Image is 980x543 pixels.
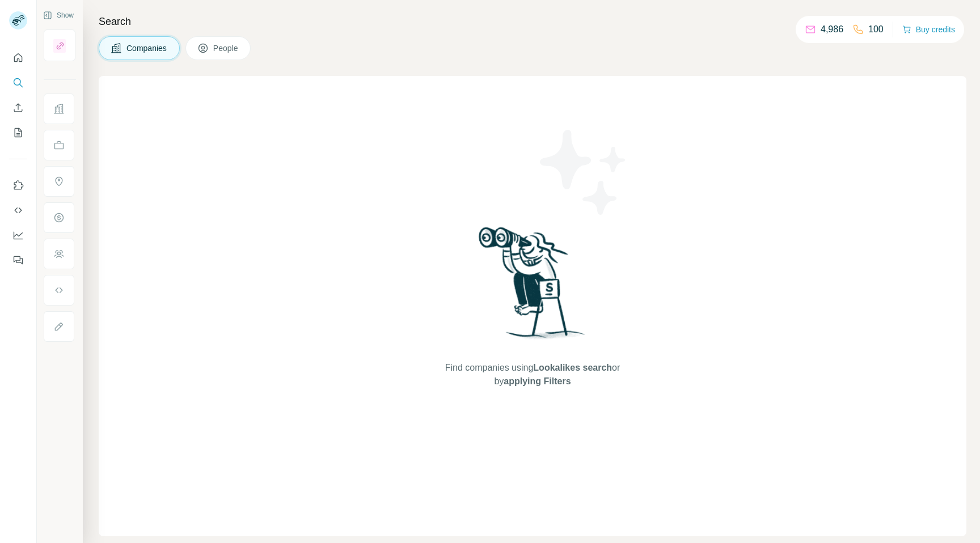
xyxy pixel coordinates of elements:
[9,225,27,245] button: Dashboard
[9,48,27,68] button: Quick start
[533,363,612,372] span: Lookalikes search
[821,23,843,36] p: 4,986
[9,175,27,196] button: Use Surfe on LinkedIn
[213,43,239,54] span: People
[9,73,27,93] button: Search
[9,97,27,118] button: Enrich CSV
[35,7,82,24] button: Show
[442,361,623,388] span: Find companies using or by
[902,22,955,37] button: Buy credits
[9,200,27,220] button: Use Surfe API
[504,376,571,386] span: applying Filters
[126,43,168,54] span: Companies
[99,14,966,29] h4: Search
[474,224,592,350] img: Surfe Illustration - Woman searching with binoculars
[868,23,884,36] p: 100
[533,121,635,223] img: Surfe Illustration - Stars
[9,122,27,143] button: My lists
[9,250,27,270] button: Feedback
